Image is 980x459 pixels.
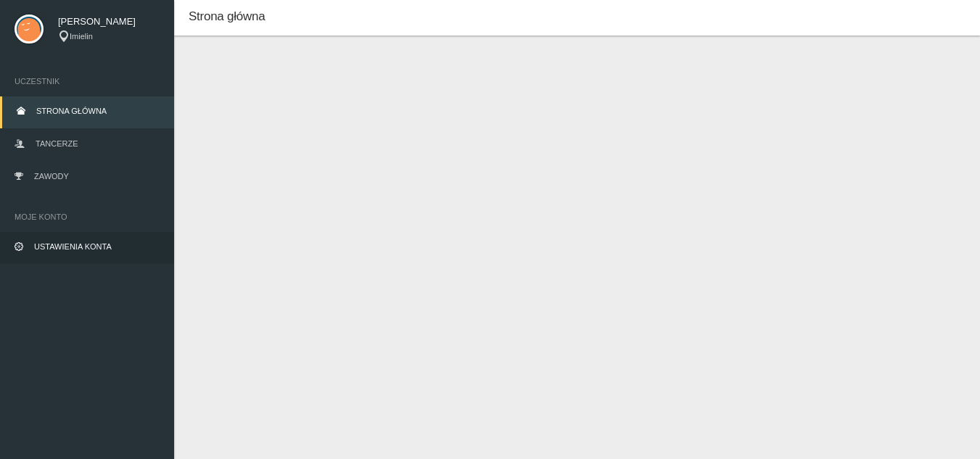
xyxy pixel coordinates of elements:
span: Uczestnik [15,74,160,88]
img: svg [15,15,44,44]
span: Strona główna [36,107,107,115]
span: Ustawienia konta [34,242,112,251]
span: Moje konto [15,210,160,224]
div: Imielin [58,30,160,43]
span: Zawody [34,172,69,181]
span: Tancerze [36,139,78,148]
span: Strona główna [189,9,265,23]
span: [PERSON_NAME] [58,15,160,29]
